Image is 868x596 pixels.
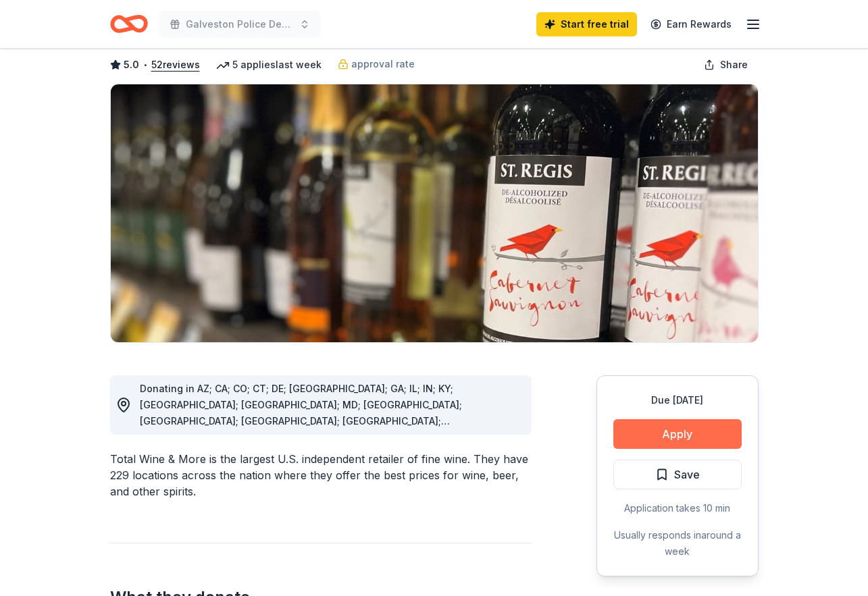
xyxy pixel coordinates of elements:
[110,451,532,499] div: Total Wine & More is the largest U.S. independent retailer of fine wine. They have 229 locations ...
[613,392,742,408] div: Due [DATE]
[140,383,462,475] span: Donating in AZ; CA; CO; CT; DE; [GEOGRAPHIC_DATA]; GA; IL; IN; KY; [GEOGRAPHIC_DATA]; [GEOGRAPHIC...
[613,527,742,560] div: Usually responds in around a week
[151,57,200,73] button: 52reviews
[351,56,415,72] span: approval rate
[143,59,147,70] span: •
[613,460,742,489] button: Save
[642,12,740,36] a: Earn Rewards
[111,84,758,342] img: Image for Total Wine
[124,57,139,73] span: 5.0
[159,11,321,38] button: Galveston Police Department Christmas Party
[186,16,294,32] span: Galveston Police Department Christmas Party
[216,57,322,73] div: 5 applies last week
[613,500,742,516] div: Application takes 10 min
[674,466,700,483] span: Save
[338,56,415,72] a: approval rate
[613,419,742,449] button: Apply
[693,51,759,78] button: Share
[720,57,748,73] span: Share
[536,12,637,36] a: Start free trial
[110,8,148,40] a: Home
